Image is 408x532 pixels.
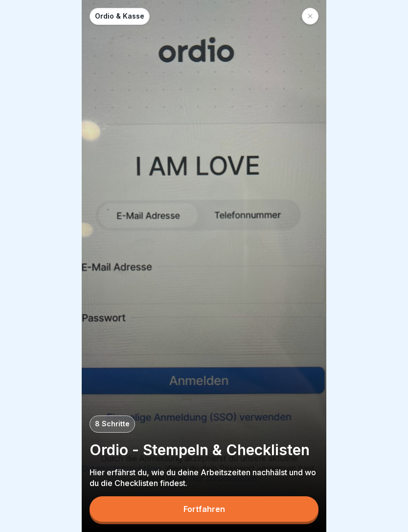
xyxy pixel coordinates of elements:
p: Hier erfährst du, wie du deine Arbeitszeiten nachhälst und wo du die Checklisten findest. [90,467,318,488]
p: 8 Schritte [95,420,130,428]
p: Ordio - Stempeln & Checklisten [90,440,318,459]
button: Fortfahren [90,496,318,522]
div: Fortfahren [183,505,225,513]
p: Ordio & Kasse [95,12,144,21]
